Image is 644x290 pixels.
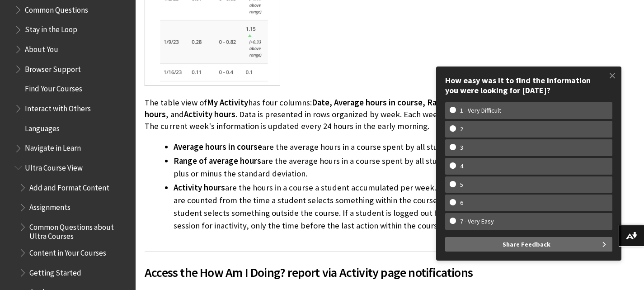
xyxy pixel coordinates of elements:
[174,181,501,232] li: are the hours in a course a student accumulated per week. Hours in course are counted from the ti...
[25,22,77,34] span: Stay in the Loop
[450,144,474,152] w-span: 3
[25,2,88,14] span: Common Questions
[25,81,82,94] span: Find Your Courses
[174,182,225,193] span: Activity hours
[174,156,261,166] span: Range of average hours
[145,97,492,119] span: Date, Average hours in course, Range of average hours
[25,42,58,54] span: About You
[29,245,106,257] span: Content in Your Courses
[29,219,129,241] span: Common Questions about Ultra Courses
[29,265,81,277] span: Getting Started
[29,200,71,212] span: Assignments
[207,97,248,108] span: My Activity
[184,109,235,119] span: Activity hours
[25,121,60,133] span: Languages
[174,155,501,180] li: are the average hours in a course spent by all students per week, plus or minus the standard devi...
[25,141,81,153] span: Navigate in Learn
[450,181,474,189] w-span: 5
[145,97,501,133] p: The table view of has four columns: , and . Data is presented in rows organized by week. Each wee...
[445,237,612,252] button: Share Feedback
[450,107,512,114] w-span: 1 - Very Difficult
[29,180,109,192] span: Add and Format Content
[174,142,262,152] span: Average hours in course
[450,162,474,170] w-span: 4
[503,237,550,252] span: Share Feedback
[174,141,501,153] li: are the average hours in a course spent by all students per week.
[25,160,83,172] span: Ultra Course View
[145,263,501,282] span: Access the How Am I Doing? report via Activity page notifications
[450,218,504,225] w-span: 7 - Very Easy
[25,101,91,113] span: Interact with Others
[25,62,81,74] span: Browser Support
[445,76,612,95] div: How easy was it to find the information you were looking for [DATE]?
[450,125,474,133] w-span: 2
[450,199,474,207] w-span: 6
